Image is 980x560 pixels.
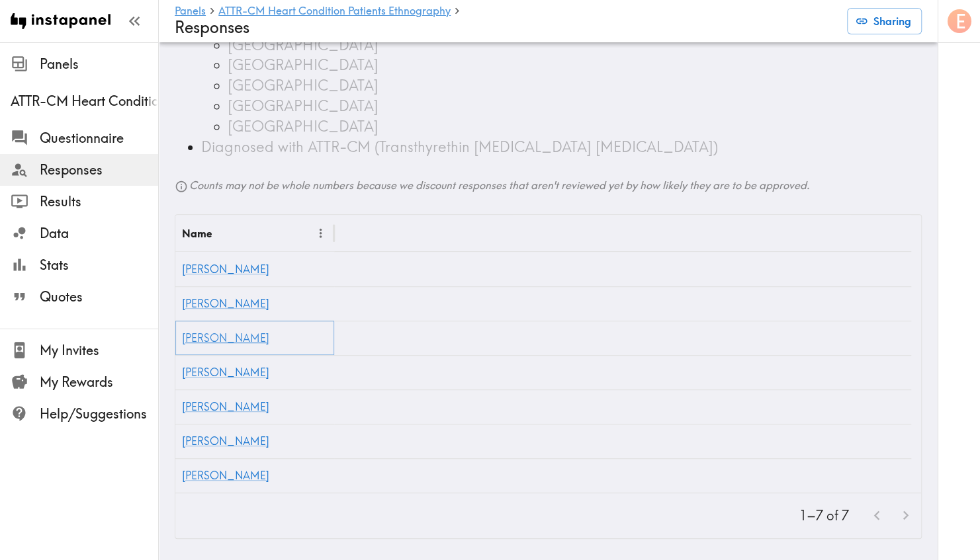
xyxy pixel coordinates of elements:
[40,224,158,243] span: Data
[228,56,379,74] span: [GEOGRAPHIC_DATA]
[40,129,158,147] span: Questionnaire
[228,76,379,95] span: [GEOGRAPHIC_DATA]
[175,18,836,37] h4: Responses
[799,506,849,525] p: 1–7 of 7
[228,117,379,136] span: [GEOGRAPHIC_DATA]
[175,5,206,18] a: Panels
[201,138,718,156] span: Diagnosed with ATTR-CM (Transthyrethin [MEDICAL_DATA] [MEDICAL_DATA])
[11,92,158,110] span: ATTR-CM Heart Condition Patients Ethnography
[182,331,269,344] a: [PERSON_NAME]
[40,288,158,306] span: Quotes
[40,373,158,391] span: My Rewards
[956,10,965,33] span: E
[946,8,973,34] button: E
[847,8,922,34] button: Sharing
[182,297,269,310] a: [PERSON_NAME]
[40,55,158,73] span: Panels
[182,469,269,482] a: [PERSON_NAME]
[182,262,269,276] a: [PERSON_NAME]
[182,366,269,379] a: [PERSON_NAME]
[182,227,212,240] div: Name
[175,178,922,193] h6: Counts may not be whole numbers because we discount responses that aren't reviewed yet by how lik...
[40,192,158,211] span: Results
[182,434,269,448] a: [PERSON_NAME]
[40,405,158,423] span: Help/Suggestions
[228,36,379,54] span: [GEOGRAPHIC_DATA]
[228,97,379,115] span: [GEOGRAPHIC_DATA]
[40,161,158,179] span: Responses
[218,5,451,18] a: ATTR-CM Heart Condition Patients Ethnography
[40,341,158,360] span: My Invites
[310,223,331,243] button: Menu
[40,256,158,274] span: Stats
[182,400,269,413] a: [PERSON_NAME]
[213,223,234,243] button: Sort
